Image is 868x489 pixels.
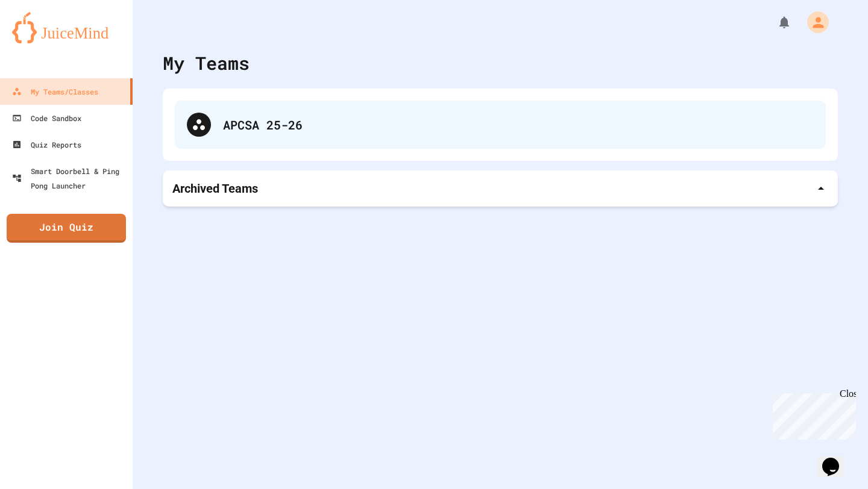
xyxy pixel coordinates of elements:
div: Code Sandbox [12,111,81,125]
div: My Notifications [755,12,794,33]
img: logo-orange.svg [12,12,121,43]
p: Archived Teams [172,180,258,197]
div: My Teams [163,49,250,76]
div: Smart Doorbell & Ping Pong Launcher [12,164,128,193]
div: Quiz Reports [12,137,81,152]
iframe: chat widget [768,388,856,440]
iframe: chat widget [817,441,856,477]
div: APCSA 25-26 [175,101,826,149]
div: APCSA 25-26 [223,116,814,134]
div: My Account [794,8,832,36]
div: My Teams/Classes [12,84,98,99]
div: Chat with us now!Close [5,5,83,76]
a: Join Quiz [7,214,126,243]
